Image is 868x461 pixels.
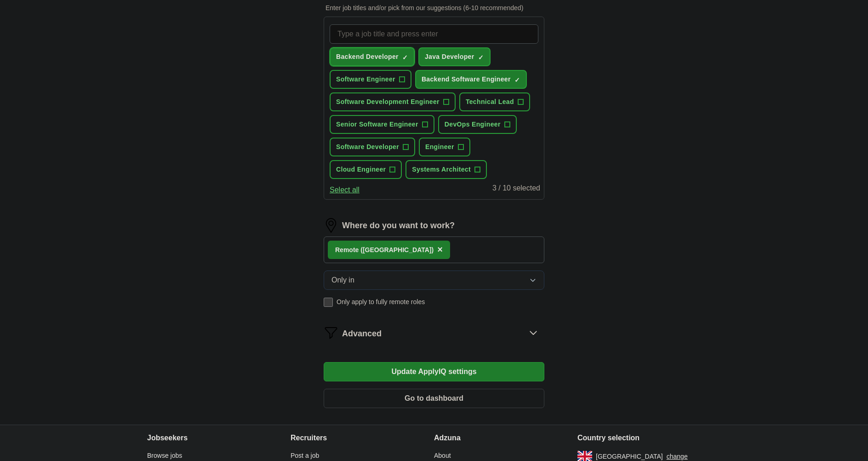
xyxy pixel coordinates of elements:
[330,184,360,196] button: Select all
[412,165,471,174] span: Systems Architect
[342,219,455,232] label: Where do you want to work?
[330,92,456,111] button: Software Development Engineer
[577,425,721,451] h4: Country selection
[324,218,338,233] img: location.png
[422,75,511,84] span: Backend Software Engineer
[324,3,544,13] p: Enter job titles and/or pick from our suggestions (6-10 recommended)
[445,120,501,129] span: DevOps Engineer
[478,54,484,61] span: ✓
[324,362,544,381] button: Update ApplyIQ settings
[336,52,399,62] span: Backend Developer
[147,452,182,459] a: Browse jobs
[331,275,354,286] span: Only in
[419,138,470,156] button: Engineer
[336,97,440,107] span: Software Development Engineer
[330,160,402,179] button: Cloud Engineer
[291,452,319,459] a: Post a job
[492,183,540,196] div: 3 / 10 selected
[336,120,418,129] span: Senior Software Engineer
[324,298,333,307] input: Only apply to fully remote roles
[402,54,408,61] span: ✓
[336,75,395,84] span: Software Engineer
[438,115,517,134] button: DevOps Engineer
[336,142,399,152] span: Software Developer
[330,70,411,89] button: Software Engineer
[466,97,514,107] span: Technical Lead
[415,70,527,89] button: Backend Software Engineer✓
[425,52,474,62] span: Java Developer
[405,160,487,179] button: Systems Architect
[330,24,538,44] input: Type a job title and press enter
[335,245,434,255] div: Remote ([GEOGRAPHIC_DATA])
[514,76,520,84] span: ✓
[342,328,382,340] span: Advanced
[437,244,443,254] span: ×
[330,115,434,134] button: Senior Software Engineer
[330,47,415,66] button: Backend Developer✓
[324,271,544,290] button: Only in
[337,297,425,307] span: Only apply to fully remote roles
[437,243,443,257] button: ×
[336,165,386,174] span: Cloud Engineer
[434,452,451,459] a: About
[324,389,544,408] button: Go to dashboard
[324,325,338,340] img: filter
[330,138,415,156] button: Software Developer
[459,92,530,111] button: Technical Lead
[418,47,491,66] button: Java Developer✓
[425,142,454,152] span: Engineer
